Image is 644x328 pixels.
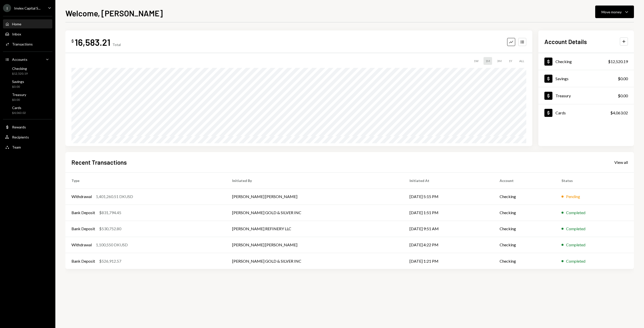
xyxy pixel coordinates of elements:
[96,194,133,200] div: 1,401,260.51 DKUSD
[538,104,634,121] a: Cards$4,063.02
[566,210,585,216] div: Completed
[566,258,585,264] div: Completed
[3,39,52,49] a: Transactions
[555,59,572,64] div: Checking
[14,6,41,10] div: Inviex Capital S...
[538,87,634,104] a: Treasury$0.00
[3,29,52,38] a: Inbox
[3,65,52,77] a: Checking$12,520.19
[12,145,21,149] div: Team
[3,19,52,28] a: Home
[494,253,556,269] td: Checking
[404,205,494,221] td: [DATE] 1:51 PM
[618,76,628,82] div: $0.00
[555,93,571,98] div: Treasury
[71,242,92,248] div: Withdrawal
[226,172,404,189] th: Initiated By
[614,159,628,165] a: View all
[538,70,634,87] a: Savings$0.00
[96,242,128,248] div: 1,100,550 DKUSD
[12,32,21,36] div: Inbox
[544,37,587,46] h2: Account Details
[3,78,52,90] a: Savings$0.00
[3,143,52,152] a: Team
[3,132,52,142] a: Recipients
[404,253,494,269] td: [DATE] 1:21 PM
[495,57,504,65] div: 3M
[404,221,494,237] td: [DATE] 9:51 AM
[538,53,634,70] a: Checking$12,520.19
[484,57,492,65] div: 1M
[12,85,24,89] div: $0.00
[555,172,634,189] th: Status
[610,110,628,116] div: $4,063.02
[3,122,52,131] a: Rewards
[99,226,121,232] div: $530,752.80
[614,160,628,165] div: View all
[566,226,585,232] div: Completed
[71,38,74,43] div: $
[71,194,92,200] div: Withdrawal
[595,6,634,18] button: Move money
[99,258,121,264] div: $526,912.57
[12,135,29,139] div: Recipients
[12,111,26,115] div: $4,063.02
[65,172,226,189] th: Type
[494,237,556,253] td: Checking
[226,221,404,237] td: [PERSON_NAME] REFINERY LLC
[566,194,580,200] div: Pending
[226,253,404,269] td: [PERSON_NAME] GOLD & SILVER INC
[12,125,26,129] div: Rewards
[12,92,26,97] div: Treasury
[65,8,163,18] h1: Welcome, [PERSON_NAME]
[494,189,556,205] td: Checking
[12,42,33,46] div: Transactions
[404,172,494,189] th: Initiated At
[494,172,556,189] th: Account
[3,104,52,116] a: Cards$4,063.02
[566,242,585,248] div: Completed
[494,221,556,237] td: Checking
[404,237,494,253] td: [DATE] 4:22 PM
[517,57,526,65] div: ALL
[555,76,569,81] div: Savings
[71,258,95,264] div: Bank Deposit
[12,79,24,84] div: Savings
[404,189,494,205] td: [DATE] 5:15 PM
[618,93,628,99] div: $0.00
[112,42,121,47] div: Total
[3,91,52,103] a: Treasury$0.00
[226,237,404,253] td: [PERSON_NAME] [PERSON_NAME]
[507,57,514,65] div: 1Y
[12,98,26,102] div: $0.00
[601,9,622,15] div: Move money
[75,36,110,48] div: 16,583.21
[12,22,21,26] div: Home
[12,106,26,110] div: Cards
[555,110,566,115] div: Cards
[608,59,628,65] div: $12,520.19
[12,66,28,71] div: Checking
[71,226,95,232] div: Bank Deposit
[494,205,556,221] td: Checking
[226,205,404,221] td: [PERSON_NAME] GOLD & SILVER INC
[71,210,95,216] div: Bank Deposit
[226,189,404,205] td: [PERSON_NAME] [PERSON_NAME]
[71,158,127,166] h2: Recent Transactions
[12,57,27,62] div: Accounts
[12,72,28,76] div: $12,520.19
[99,210,121,216] div: $831,794.45
[3,4,11,12] div: I
[472,57,480,65] div: 1W
[3,55,52,64] a: Accounts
